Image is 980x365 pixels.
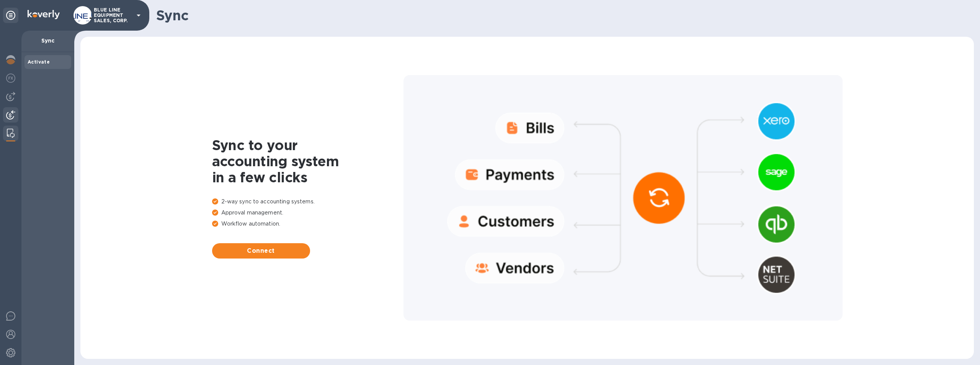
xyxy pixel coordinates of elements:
p: Workflow automation. [212,220,403,228]
button: Connect [212,243,310,259]
span: Connect [218,246,304,255]
p: Sync [28,37,68,44]
img: Logo [28,10,60,19]
b: Activate [28,59,50,65]
h1: Sync [156,7,968,23]
div: Unpin categories [3,8,18,23]
p: Approval management. [212,209,403,217]
img: Foreign exchange [6,74,15,83]
p: BLUE LINE EQUIPMENT SALES, CORP. [94,7,132,23]
p: 2-way sync to accounting systems. [212,198,403,206]
h1: Sync to your accounting system in a few clicks [212,137,403,185]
